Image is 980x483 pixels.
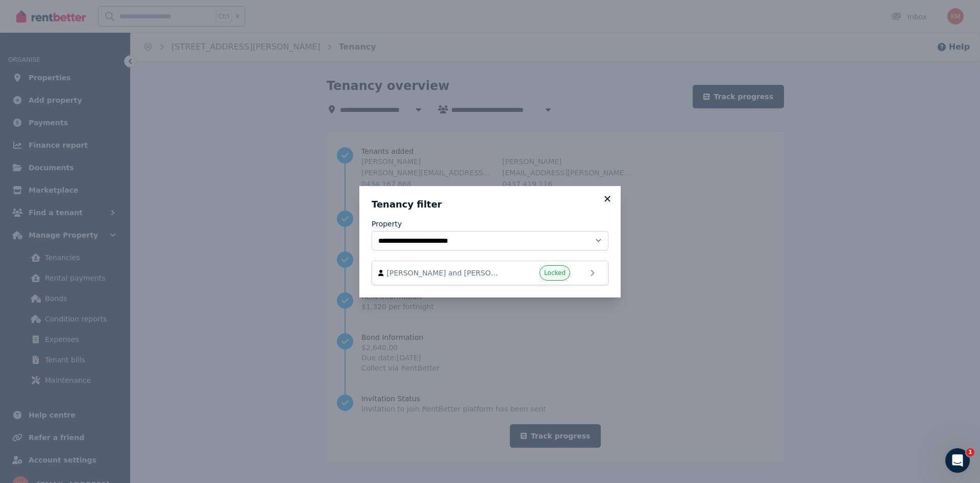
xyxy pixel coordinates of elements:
span: Locked [544,269,566,277]
h3: Tenancy filter [372,198,608,211]
span: 1 [966,448,974,456]
a: [PERSON_NAME] and [PERSON_NAME]Locked [372,261,608,285]
label: Property [372,219,402,229]
iframe: Intercom live chat [945,448,970,473]
span: [PERSON_NAME] and [PERSON_NAME] [387,268,503,278]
